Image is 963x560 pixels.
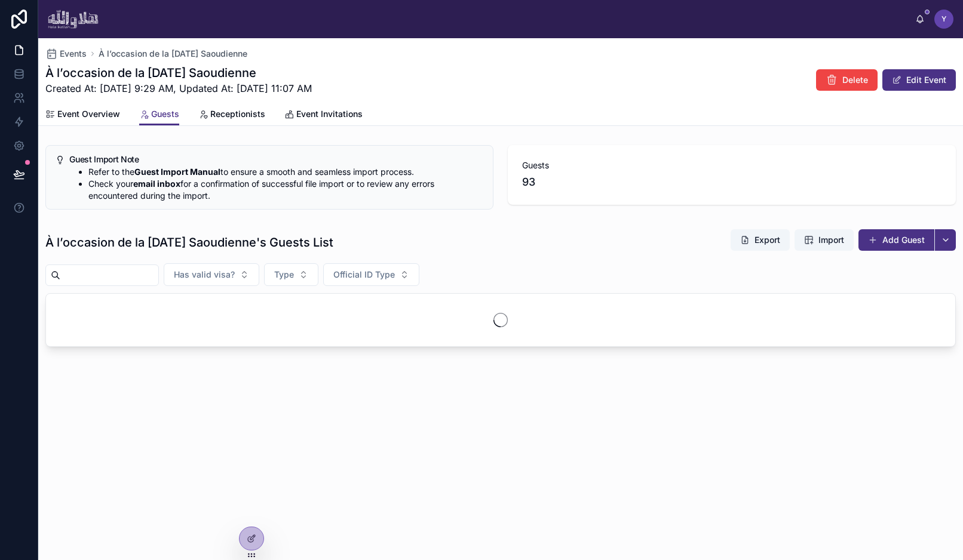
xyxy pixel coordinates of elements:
strong: Guest Import Manual [134,167,220,177]
div: - Refer to the **Guest Import Manual** to ensure a smooth and seamless import process. - Check yo... [69,166,483,202]
span: 93 [522,174,535,190]
span: Import [818,234,844,246]
button: Select Button [323,263,419,286]
li: Check your for a confirmation of successful file import or to review any errors encountered durin... [88,178,483,202]
h1: À l’occasion de la [DATE] Saoudienne [45,64,312,81]
div: scrollable content [108,17,915,21]
button: Add Guest [858,229,934,251]
a: Events [45,48,87,60]
span: Type [274,269,294,281]
a: À l’occasion de la [DATE] Saoudienne [99,48,247,60]
a: Receptionists [198,103,265,127]
button: Select Button [264,263,318,286]
h1: À l’occasion de la [DATE] Saoudienne's Guests List [45,234,333,251]
span: Delete [842,74,868,86]
span: Created At: [DATE] 9:29 AM, Updated At: [DATE] 11:07 AM [45,81,312,96]
span: Guests [151,108,179,120]
span: Guests [522,159,941,171]
button: Edit Event [882,69,956,91]
span: Official ID Type [333,269,395,281]
a: Event Overview [45,103,120,127]
li: Refer to the to ensure a smooth and seamless import process. [88,166,483,178]
button: Import [795,229,854,251]
h5: Guest Import Note [69,155,483,164]
button: Select Button [164,263,259,286]
span: Has valid visa? [174,269,235,281]
strong: email inbox [133,179,180,189]
a: Event Invitations [284,103,363,127]
button: Delete [816,69,878,91]
a: Guests [139,103,179,126]
span: Event Invitations [296,108,363,120]
span: Event Overview [57,108,120,120]
span: Events [60,48,87,60]
button: Export [731,229,790,251]
span: Y [941,14,946,24]
img: App logo [48,10,99,29]
span: Receptionists [210,108,265,120]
